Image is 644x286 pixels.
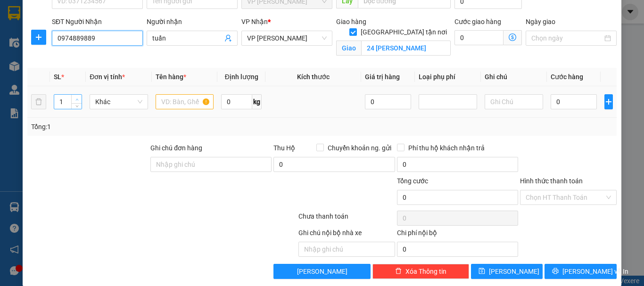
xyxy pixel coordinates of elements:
span: plus [32,33,46,41]
div: Người nhận [147,16,238,27]
input: 0 [365,94,411,109]
span: Định lượng [225,73,258,81]
button: plus [604,94,613,109]
div: SĐT Người Nhận [52,16,143,27]
button: plus [31,30,46,45]
span: down [74,104,80,109]
li: Số [GEOGRAPHIC_DATA][PERSON_NAME], P. [GEOGRAPHIC_DATA] [88,23,394,35]
span: plus [605,98,612,106]
th: Loại phụ phí [415,68,481,86]
input: Giao tận nơi [361,41,451,56]
button: deleteXóa Thông tin [372,264,469,279]
span: Tổng cước [397,177,428,185]
img: logo.jpg [12,12,59,59]
input: Ghi chú đơn hàng [150,157,272,172]
input: Cước giao hàng [454,30,504,45]
span: Phí thu hộ khách nhận trả [405,143,488,153]
span: Giao [336,41,361,56]
span: Chuyển khoản ng. gửi [324,143,395,153]
span: Tên hàng [156,73,186,81]
span: dollar-circle [509,33,516,41]
label: Cước giao hàng [454,18,501,25]
span: Kích thước [297,73,330,81]
div: Chưa thanh toán [297,211,396,228]
span: Giá trị hàng [365,73,400,81]
span: delete [395,268,402,275]
span: SL [54,73,61,81]
button: save[PERSON_NAME] [471,264,543,279]
label: Ghi chú đơn hàng [150,144,202,152]
button: delete [31,94,46,109]
span: Đơn vị tính [90,73,125,81]
span: save [479,268,485,275]
span: Khác [95,95,142,109]
span: up [74,97,80,102]
span: Cước hàng [551,73,583,81]
span: [GEOGRAPHIC_DATA] tận nơi [357,27,451,37]
input: VD: Bàn, Ghế [156,94,214,109]
input: Ghi Chú [485,94,543,109]
span: [PERSON_NAME] [489,266,539,277]
b: GỬI : VP [PERSON_NAME] [12,68,165,84]
span: Thu Hộ [273,144,295,152]
div: Ghi chú nội bộ nhà xe [298,228,395,242]
li: Hotline: 0981127575, 0981347575, 19009067 [88,35,394,47]
span: [PERSON_NAME] và In [562,266,628,277]
span: Giao hàng [336,18,366,25]
span: VP Nhận [241,18,268,25]
span: user-add [224,34,232,42]
label: Ngày giao [526,18,555,25]
button: printer[PERSON_NAME] và In [545,264,617,279]
th: Ghi chú [481,68,547,86]
span: Xóa Thông tin [405,266,446,277]
label: Hình thức thanh toán [520,177,583,185]
div: Tổng: 1 [31,122,249,132]
input: Nhập ghi chú [298,242,395,257]
button: [PERSON_NAME] [273,264,370,279]
input: Ngày giao [531,33,603,43]
span: printer [552,268,559,275]
span: Increase Value [71,95,82,103]
span: VP Hà Tĩnh [247,31,327,45]
div: Chi phí nội bộ [397,228,518,242]
span: [PERSON_NAME] [297,266,347,277]
span: kg [252,94,262,109]
span: Decrease Value [71,103,82,109]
